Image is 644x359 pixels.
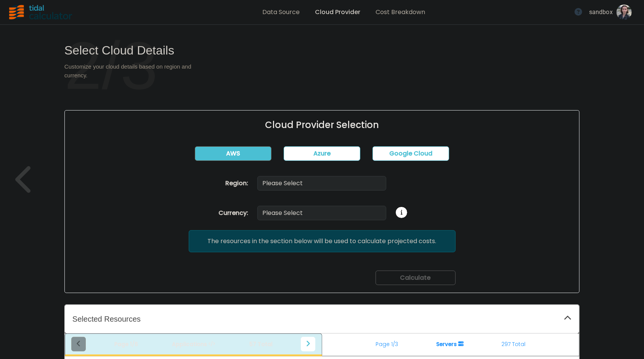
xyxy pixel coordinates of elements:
span: Page 1/3 [376,340,398,348]
span: 57 Total [249,340,273,348]
div: The resources in the section below will be used to calculate projected costs. [195,237,449,246]
span: Currency: [218,208,248,217]
button: Selected Resources [65,305,579,333]
span: Region: [225,179,248,188]
a: home [9,0,148,24]
span: Servers [436,340,464,348]
button: Azure [284,146,360,161]
span: 297 Total [502,340,526,348]
button: Google Cloud [373,146,449,161]
img: user-data [617,5,632,20]
h1: 2/3 [64,63,158,69]
div: sandbox [589,8,613,17]
button: AWS [195,146,271,161]
a: FAQ [575,8,586,17]
span: Page 1/6 [114,340,138,348]
span: Applications [172,340,215,348]
button: sandboxuser-data [586,2,635,22]
h4: Cloud Provider Selection [189,120,456,131]
p: Selected Resources [72,316,141,322]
